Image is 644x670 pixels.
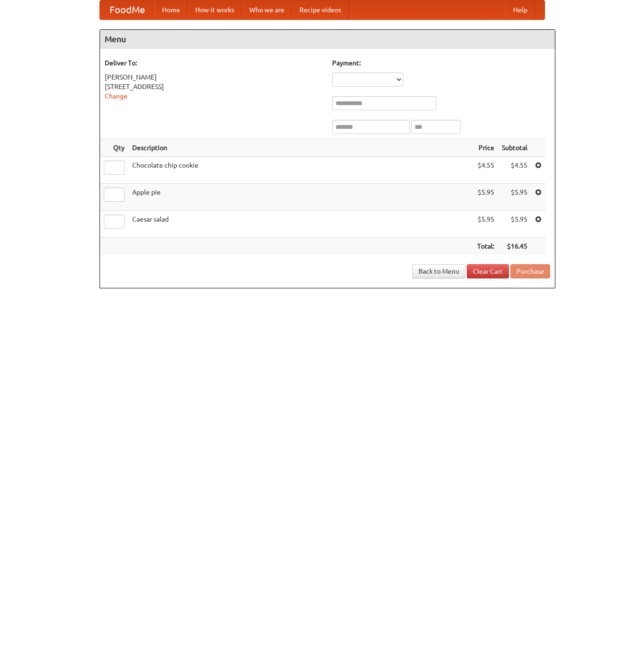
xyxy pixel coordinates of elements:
[128,139,473,157] th: Description
[506,0,535,19] a: Help
[105,72,323,82] div: [PERSON_NAME]
[412,264,465,278] a: Back to Menu
[154,0,188,19] a: Home
[498,184,531,211] td: $5.95
[498,139,531,157] th: Subtotal
[128,211,473,238] td: Caesar salad
[510,264,550,278] button: Purchase
[105,58,323,68] h5: Deliver To:
[473,238,498,255] th: Total:
[467,264,509,278] a: Clear Cart
[473,211,498,238] td: $5.95
[188,0,242,19] a: How it works
[100,30,555,49] h4: Menu
[292,0,349,19] a: Recipe videos
[242,0,292,19] a: Who we are
[498,157,531,184] td: $4.55
[473,139,498,157] th: Price
[128,184,473,211] td: Apple pie
[473,157,498,184] td: $4.55
[332,58,550,68] h5: Payment:
[100,0,154,19] a: FoodMe
[105,92,127,100] a: Change
[498,238,531,255] th: $16.45
[498,211,531,238] td: $5.95
[100,139,128,157] th: Qty
[128,157,473,184] td: Chocolate chip cookie
[473,184,498,211] td: $5.95
[105,82,323,91] div: [STREET_ADDRESS]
